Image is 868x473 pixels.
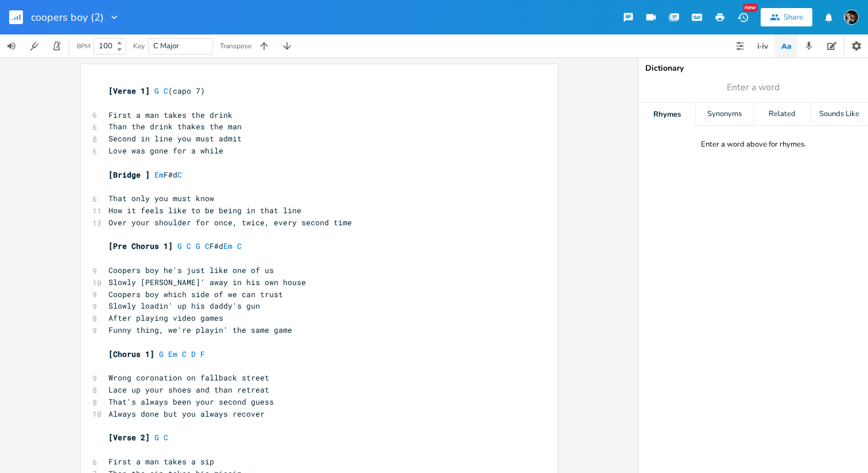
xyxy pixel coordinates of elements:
[177,170,182,180] span: C
[731,7,754,28] button: New
[159,349,164,359] span: G
[108,193,214,203] span: That only you must know
[196,241,200,251] span: G
[154,86,159,96] span: G
[108,170,150,180] span: [Bridge ]
[811,103,868,126] div: Sounds Like
[108,277,306,287] span: Slowly [PERSON_NAME]' away in his own house
[108,432,150,443] span: [Verse 2]
[237,241,242,251] span: C
[108,456,214,467] span: First a man takes a sip
[108,409,265,419] span: Always done but you always recover
[108,121,242,132] span: Than the drink thakes the man
[182,349,187,359] span: C
[108,86,205,96] span: (capo 7)
[220,43,251,49] div: Transpose
[108,217,352,228] span: Over your shoulder for once, twice, every second time
[31,12,104,22] span: coopers boy (2)
[108,301,260,311] span: Slowly loadin' up his daddy's gun
[784,12,803,22] div: Share
[701,140,806,149] div: Enter a word above for rhymes.
[696,103,753,126] div: Synonyms
[108,241,173,251] span: [Pre Chorus 1]
[108,313,223,323] span: After playing video games
[108,325,292,335] span: Funny thing, we're playin' the same game
[164,432,168,443] span: C
[108,397,274,407] span: That's always been your second guess
[191,349,196,359] span: D
[754,103,811,126] div: Related
[205,241,210,251] span: C
[108,241,242,251] span: F#d
[200,349,205,359] span: F
[77,43,90,49] div: BPM
[187,241,191,251] span: C
[108,133,242,144] span: Second in line you must admit
[743,3,758,12] div: New
[727,81,780,94] span: Enter a word
[133,43,145,49] div: Key
[108,372,269,383] span: Wrong coronation on fallback street
[177,241,182,251] span: G
[844,10,859,25] img: George
[154,170,164,180] span: Em
[108,170,187,180] span: F#d
[153,41,179,51] span: C Major
[108,110,232,120] span: First a man takes the drink
[108,145,223,156] span: Love was gone for a while
[108,384,269,395] span: Lace up your shoes and than retreat
[154,432,159,443] span: G
[108,349,154,359] span: [Chorus 1]
[108,205,301,216] span: How it feels like to be being in that line
[108,289,283,299] span: Coopers boy which side of we can trust
[638,103,695,126] div: Rhymes
[168,349,177,359] span: Em
[223,241,232,251] span: Em
[108,265,274,275] span: Coopers boy he's just like one of us
[108,86,150,96] span: [Verse 1]
[761,8,812,26] button: Share
[164,86,168,96] span: C
[645,64,861,72] div: Dictionary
